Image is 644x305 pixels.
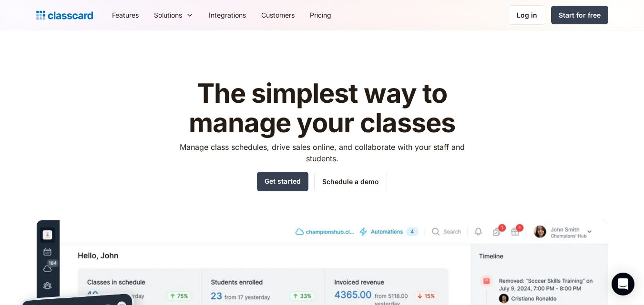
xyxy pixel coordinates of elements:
[509,5,545,25] a: Log in
[314,172,387,191] a: Schedule a demo
[104,4,146,26] a: Features
[559,10,601,20] div: Start for free
[551,6,608,24] a: Start for free
[36,9,93,22] a: home
[517,10,537,20] div: Log in
[612,273,634,295] div: Open Intercom Messenger
[302,4,339,26] a: Pricing
[154,10,182,20] div: Solutions
[171,79,473,138] h1: The simplest way to manage your classes
[146,4,201,26] div: Solutions
[201,4,254,26] a: Integrations
[171,141,473,164] p: Manage class schedules, drive sales online, and collaborate with your staff and students.
[254,4,302,26] a: Customers
[257,172,308,191] a: Get started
